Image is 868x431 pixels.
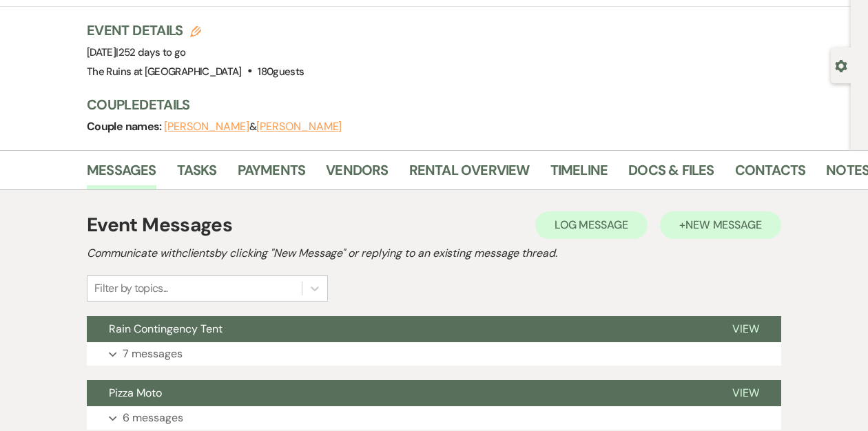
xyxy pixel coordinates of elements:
h3: Event Details [87,21,304,40]
span: [DATE] [87,45,186,59]
span: Pizza Moto [109,386,162,400]
h2: Communicate with clients by clicking "New Message" or replying to an existing message thread. [87,245,781,262]
a: Docs & Files [628,159,714,189]
button: View [710,380,781,406]
span: 180 guests [258,65,304,78]
a: Tasks [177,159,217,189]
span: View [732,322,759,336]
a: Payments [238,159,306,189]
button: View [710,316,781,342]
button: [PERSON_NAME] [256,121,342,132]
span: View [732,386,759,400]
button: Pizza Moto [87,380,710,406]
span: & [164,120,342,134]
button: 7 messages [87,342,781,366]
p: 6 messages [123,409,183,427]
span: New Message [685,218,762,232]
button: Rain Contingency Tent [87,316,710,342]
a: Messages [87,159,156,189]
span: 252 days to go [118,45,186,59]
button: [PERSON_NAME] [164,121,249,132]
button: Log Message [535,211,648,239]
span: Couple names: [87,119,164,134]
p: 7 messages [123,345,183,363]
a: Contacts [735,159,806,189]
button: Open lead details [835,59,847,72]
div: Filter by topics... [94,280,168,297]
a: Rental Overview [409,159,530,189]
a: Timeline [550,159,608,189]
span: The Ruins at [GEOGRAPHIC_DATA] [87,65,242,78]
button: 6 messages [87,406,781,430]
h1: Event Messages [87,211,232,240]
button: +New Message [660,211,781,239]
span: | [116,45,185,59]
span: Log Message [555,218,628,232]
a: Vendors [326,159,388,189]
span: Rain Contingency Tent [109,322,223,336]
h3: Couple Details [87,95,837,114]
